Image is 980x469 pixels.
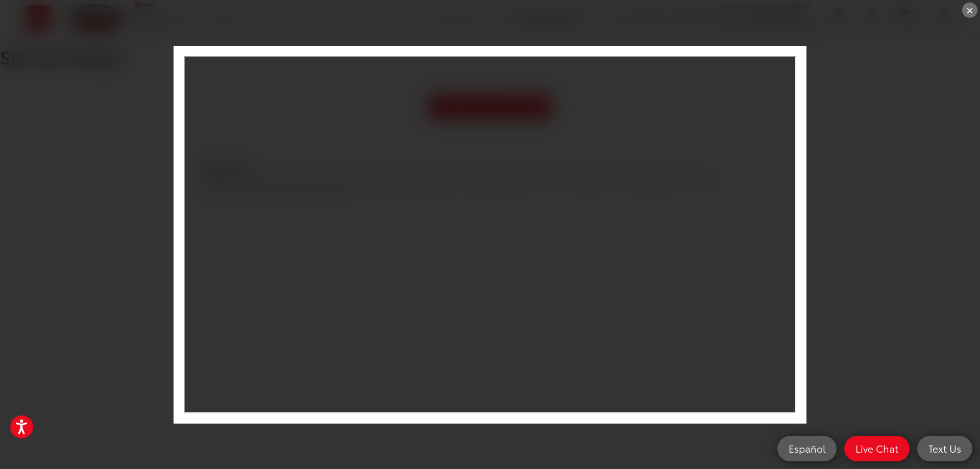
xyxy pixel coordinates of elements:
div: × [962,3,977,18]
span: Live Chat [850,442,903,455]
a: Live Chat [844,436,910,461]
span: Español [783,442,830,455]
span: Text Us [923,442,966,455]
a: Text Us [917,436,972,461]
a: Español [777,436,837,461]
